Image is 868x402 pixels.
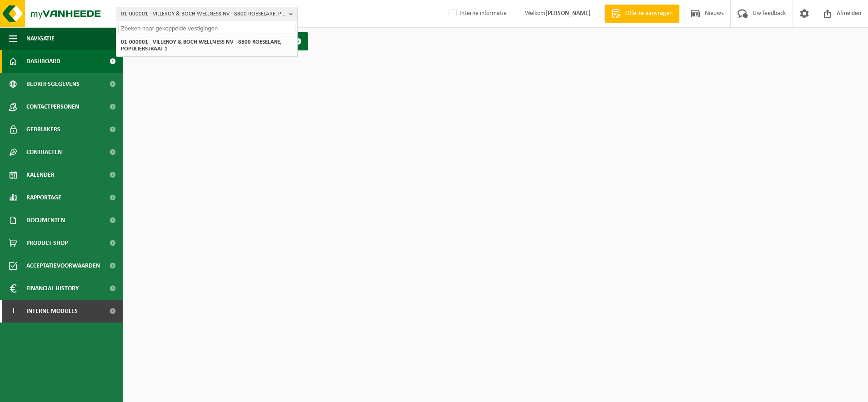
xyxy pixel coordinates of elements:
[116,7,298,20] button: 01-000001 - VILLEROY & BOCH WELLNESS NV - 8800 ROESELARE, POPULIERSTRAAT 1
[26,118,60,141] span: Gebruikers
[26,209,65,232] span: Documenten
[26,27,55,50] span: Navigatie
[26,141,62,164] span: Contracten
[26,50,60,73] span: Dashboard
[26,232,68,254] span: Product Shop
[118,23,295,34] input: Zoeken naar gekoppelde vestigingen
[121,39,281,52] strong: 01-000001 - VILLEROY & BOCH WELLNESS NV - 8800 ROESELARE, POPULIERSTRAAT 1
[604,5,679,23] a: Offerte aanvragen
[26,300,78,323] span: Interne modules
[26,277,79,300] span: Financial History
[26,254,100,277] span: Acceptatievoorwaarden
[26,164,55,186] span: Kalender
[9,300,17,323] span: I
[623,9,675,18] span: Offerte aanvragen
[26,73,80,95] span: Bedrijfsgegevens
[26,95,79,118] span: Contactpersonen
[545,10,591,17] strong: [PERSON_NAME]
[121,7,285,21] span: 01-000001 - VILLEROY & BOCH WELLNESS NV - 8800 ROESELARE, POPULIERSTRAAT 1
[447,7,507,20] label: Interne informatie
[26,186,61,209] span: Rapportage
